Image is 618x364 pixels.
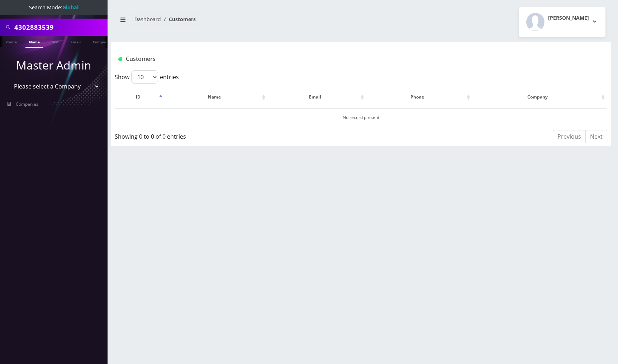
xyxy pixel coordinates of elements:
[14,20,106,34] input: Search All Companies
[165,87,267,107] th: Name: activate to sort column ascending
[115,70,179,84] label: Show entries
[268,87,366,107] th: Email: activate to sort column ascending
[89,36,113,47] a: Company
[161,15,196,23] li: Customers
[29,4,79,11] span: Search Mode:
[553,130,586,143] a: Previous
[48,36,62,47] a: SIM
[548,15,589,21] h2: [PERSON_NAME]
[472,87,607,107] th: Company: activate to sort column ascending
[117,12,356,32] nav: breadcrumb
[16,101,38,107] span: Companies
[585,130,607,143] a: Next
[118,56,521,62] h1: Customers
[115,129,315,141] div: Showing 0 to 0 of 0 entries
[115,108,607,126] td: No record present
[2,36,20,47] a: Phone
[25,36,43,48] a: Name
[134,16,161,23] a: Dashboard
[115,87,164,107] th: ID: activate to sort column descending
[67,36,84,47] a: Email
[519,7,605,37] button: [PERSON_NAME]
[131,70,158,84] select: Showentries
[366,87,472,107] th: Phone: activate to sort column ascending
[62,4,79,11] strong: Global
